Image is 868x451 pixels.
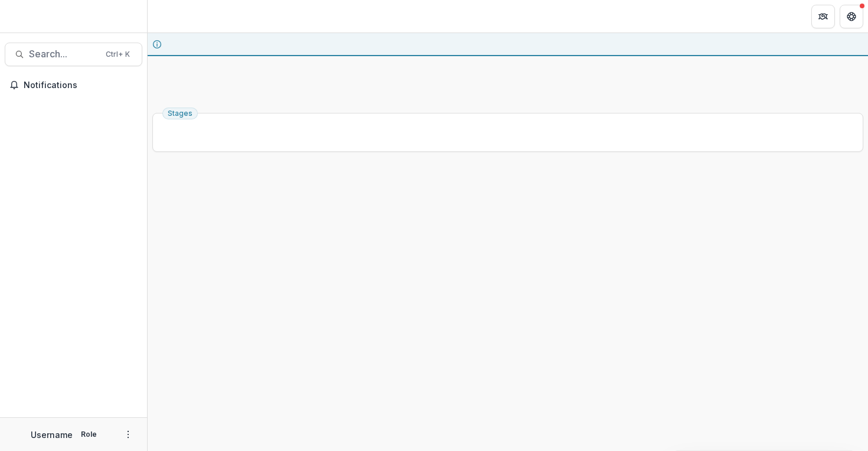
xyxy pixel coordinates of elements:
[29,48,99,60] span: Search...
[5,76,142,95] button: Notifications
[840,5,863,28] button: Get Help
[77,429,100,440] p: Role
[168,109,192,118] span: Stages
[811,5,835,28] button: Partners
[24,80,138,90] span: Notifications
[103,48,132,61] div: Ctrl + K
[31,429,73,441] p: Username
[5,43,142,66] button: Search...
[121,427,135,442] button: More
